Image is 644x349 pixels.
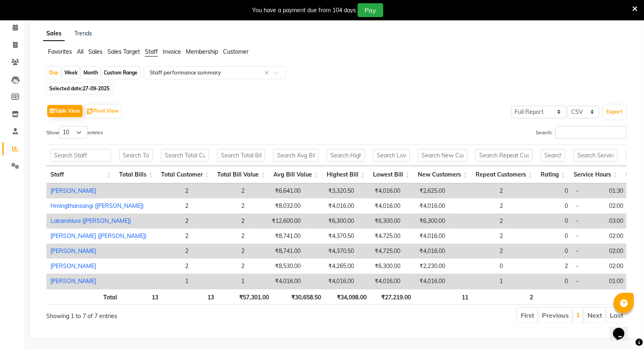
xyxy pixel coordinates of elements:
[161,149,209,161] input: Search Total Customer
[85,105,121,117] button: Pivot View
[537,166,570,183] th: Rating: activate to sort column ascending
[81,67,100,79] div: Month
[121,289,162,305] th: 13
[43,26,65,41] a: Sales
[151,274,192,289] td: 1
[218,289,273,305] th: ₹57,301.00
[358,259,404,274] td: ₹6,300.00
[50,149,111,161] input: Search Staff
[449,198,507,214] td: 2
[369,166,414,183] th: Lowest Bill: activate to sort column ascending
[576,311,580,319] a: 1
[192,229,249,244] td: 2
[404,214,449,229] td: ₹6,300.00
[358,229,404,244] td: ₹4,725.00
[449,183,507,198] td: 2
[472,166,537,183] th: Repeat Customers: activate to sort column ascending
[404,229,449,244] td: ₹4,016.00
[305,274,358,289] td: ₹4,016.00
[50,247,96,255] a: [PERSON_NAME]
[119,149,153,161] input: Search Total Bills
[507,183,572,198] td: 0
[507,214,572,229] td: 0
[305,244,358,259] td: ₹4,370.50
[305,183,358,198] td: ₹3,320.50
[151,214,192,229] td: 2
[50,232,146,240] a: [PERSON_NAME] ([PERSON_NAME])
[507,274,572,289] td: 0
[305,198,358,214] td: ₹4,016.00
[472,289,537,305] th: 2
[449,274,507,289] td: 1
[77,48,83,55] span: All
[50,277,96,285] a: [PERSON_NAME]
[572,198,605,214] td: -
[572,259,605,274] td: -
[273,149,319,161] input: Search Avg Bill Value
[570,166,622,183] th: Service Hours: activate to sort column ascending
[87,109,93,115] img: pivot.png
[264,69,271,77] span: Clear all
[88,48,103,55] span: Sales
[47,67,61,79] div: Day
[541,149,565,161] input: Search Rating
[217,149,265,161] input: Search Total Bill Value
[449,259,507,274] td: 0
[151,183,192,198] td: 2
[249,259,305,274] td: ₹8,530.00
[192,259,249,274] td: 2
[249,198,305,214] td: ₹8,032.00
[414,166,472,183] th: New Customers: activate to sort column ascending
[151,259,192,274] td: 2
[404,183,449,198] td: ₹2,625.00
[572,229,605,244] td: -
[273,289,325,305] th: ₹30,658.50
[192,214,249,229] td: 2
[415,289,472,305] th: 11
[213,166,269,183] th: Total Bill Value: activate to sort column ascending
[305,214,358,229] td: ₹6,300.00
[358,198,404,214] td: ₹4,016.00
[249,274,305,289] td: ₹4,016.00
[50,262,96,270] a: [PERSON_NAME]
[371,289,415,305] th: ₹27,219.00
[151,229,192,244] td: 2
[47,105,83,117] button: Table View
[145,48,158,55] span: Staff
[107,48,140,55] span: Sales Target
[46,166,115,183] th: Staff: activate to sort column ascending
[418,149,467,161] input: Search New Customers
[46,289,121,305] th: Total
[249,214,305,229] td: ₹12,600.00
[192,198,249,214] td: 2
[325,289,371,305] th: ₹34,098.00
[404,198,449,214] td: ₹4,016.00
[50,217,131,225] a: Lalramhluni ([PERSON_NAME])
[59,126,87,139] select: Showentries
[358,183,404,198] td: ₹4,016.00
[151,198,192,214] td: 2
[163,48,181,55] span: Invoice
[249,183,305,198] td: ₹6,641.00
[358,274,404,289] td: ₹4,016.00
[449,244,507,259] td: 2
[269,166,323,183] th: Avg Bill Value: activate to sort column ascending
[572,244,605,259] td: -
[74,30,92,37] a: Trends
[572,274,605,289] td: -
[404,259,449,274] td: ₹2,230.00
[507,244,572,259] td: 0
[192,274,249,289] td: 1
[507,198,572,214] td: 0
[115,166,157,183] th: Total Bills: activate to sort column ascending
[507,229,572,244] td: 0
[102,67,140,79] div: Custom Range
[536,126,627,139] label: Search:
[62,67,80,79] div: Week
[507,259,572,274] td: 2
[305,229,358,244] td: ₹4,370.50
[358,214,404,229] td: ₹6,300.00
[449,214,507,229] td: 2
[249,244,305,259] td: ₹8,741.00
[46,126,103,139] label: Show entries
